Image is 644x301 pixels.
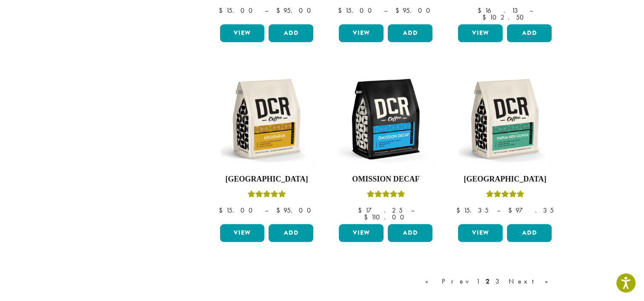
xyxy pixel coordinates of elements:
a: View [339,224,384,242]
img: DCR-12oz-Nicaragua-Stock-scaled.png [218,70,315,168]
bdi: 95.00 [395,6,434,15]
span: – [410,206,414,215]
bdi: 95.00 [276,206,315,215]
a: « Prev [424,276,472,287]
span: $ [276,206,283,215]
a: View [458,224,503,242]
span: $ [395,6,402,15]
a: 3 [494,276,504,287]
a: View [458,24,503,42]
h4: [GEOGRAPHIC_DATA] [218,175,316,184]
bdi: 102.50 [482,13,528,22]
a: View [339,24,384,42]
span: $ [477,6,484,15]
button: Add [269,224,313,242]
h4: Omission Decaf [337,175,435,184]
button: Add [507,24,552,42]
a: 2 [484,276,491,287]
bdi: 15.35 [456,206,489,215]
bdi: 97.35 [508,206,554,215]
button: Add [507,224,552,242]
span: $ [508,206,515,215]
span: $ [358,206,365,215]
span: $ [218,206,226,215]
bdi: 15.00 [218,6,256,15]
div: Rated 4.33 out of 5 [366,189,405,202]
span: – [264,206,268,215]
span: $ [276,6,283,15]
a: View [220,224,265,242]
bdi: 16.13 [477,6,521,15]
div: Rated 5.00 out of 5 [247,189,286,202]
bdi: 95.00 [276,6,315,15]
bdi: 15.00 [218,206,256,215]
span: $ [482,13,489,22]
bdi: 15.00 [338,6,375,15]
a: Next » [507,276,556,287]
button: Add [388,24,432,42]
button: Add [269,24,313,42]
span: – [529,6,532,15]
span: – [384,6,387,15]
span: – [264,6,268,15]
img: DCR-12oz-Papua-New-Guinea-Stock-scaled.png [456,70,554,168]
span: $ [338,6,345,15]
a: 1 [475,276,481,287]
bdi: 17.25 [358,206,402,215]
span: – [497,206,500,215]
a: [GEOGRAPHIC_DATA]Rated 5.00 out of 5 [456,70,554,221]
a: View [220,24,265,42]
span: $ [364,213,371,221]
div: Rated 5.00 out of 5 [486,189,524,202]
button: Add [388,224,432,242]
h4: [GEOGRAPHIC_DATA] [456,175,554,184]
span: $ [218,6,226,15]
img: DCR-12oz-Omission-Decaf-scaled.png [337,70,435,168]
span: $ [456,206,464,215]
a: [GEOGRAPHIC_DATA]Rated 5.00 out of 5 [218,70,316,221]
bdi: 110.00 [364,213,408,221]
a: Omission DecafRated 4.33 out of 5 [337,70,435,221]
